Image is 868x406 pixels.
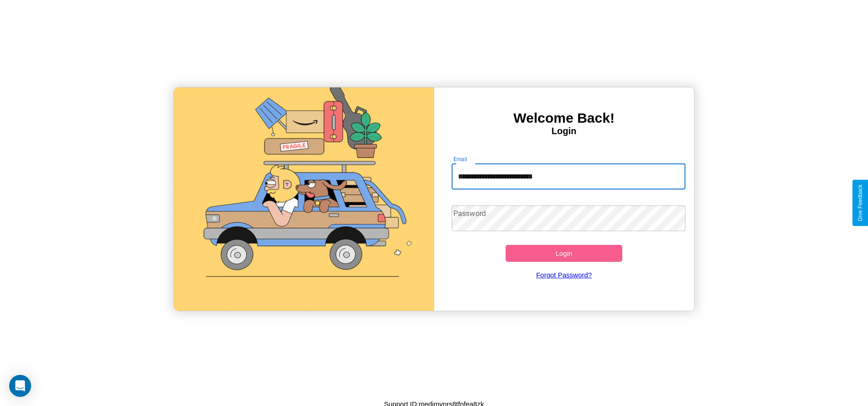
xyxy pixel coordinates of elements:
[9,375,31,397] div: Open Intercom Messenger
[506,245,623,262] button: Login
[434,126,694,136] h4: Login
[434,110,694,126] h3: Welcome Back!
[857,184,863,222] div: Give Feedback
[453,155,468,163] label: Email
[447,262,681,288] a: Forgot Password?
[174,87,434,311] img: gif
